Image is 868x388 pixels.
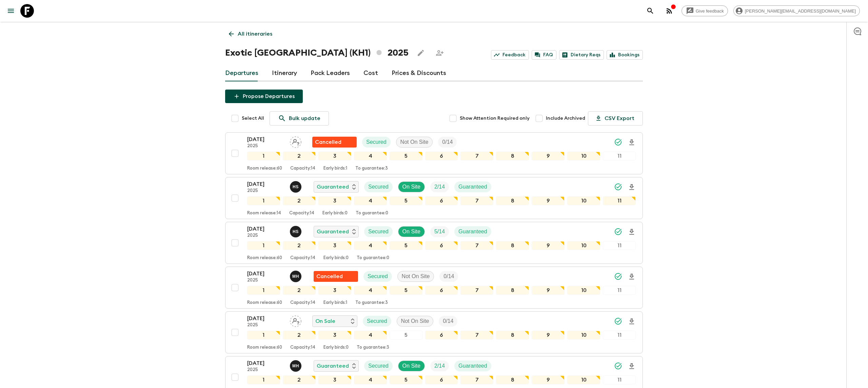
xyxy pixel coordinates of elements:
p: Guaranteed [317,228,349,236]
div: 3 [318,196,351,205]
div: 5 [390,375,422,384]
p: Early birds: 1 [323,300,347,306]
div: 3 [318,152,351,160]
a: Give feedback [682,5,728,16]
div: Flash Pack cancellation [314,271,358,282]
p: 2 / 14 [434,362,445,370]
div: 4 [354,331,387,339]
div: Secured [363,316,391,327]
div: 7 [460,286,493,295]
a: Itinerary [272,65,297,81]
svg: Synced Successfully [614,183,622,191]
p: [DATE] [247,225,284,233]
div: 4 [354,375,387,384]
div: 3 [318,241,351,250]
div: Secured [363,271,392,282]
p: 5 / 14 [434,228,445,236]
span: Assign pack leader [290,138,301,144]
div: 2 [283,375,316,384]
p: Guaranteed [458,183,487,191]
div: 2 [283,152,316,160]
svg: Download Onboarding [628,228,636,236]
div: 8 [496,152,529,160]
div: 11 [603,152,636,160]
span: Share this itinerary [433,46,447,60]
div: 2 [283,241,316,250]
p: Early birds: 1 [323,166,347,171]
p: 2025 [247,367,284,373]
svg: Download Onboarding [628,273,636,281]
p: To guarantee: 3 [355,300,388,306]
button: Propose Departures [225,90,303,103]
p: To guarantee: 0 [356,211,388,216]
p: Not On Site [400,138,429,146]
p: Room release: 60 [247,255,282,261]
p: Guaranteed [317,362,349,370]
div: 6 [425,286,458,295]
p: Room release: 60 [247,166,282,171]
button: CSV Export [588,111,643,125]
div: 10 [567,286,600,295]
a: All itineraries [225,27,276,41]
div: 7 [460,331,493,339]
svg: Download Onboarding [628,183,636,191]
div: 10 [567,375,600,384]
a: Feedback [491,50,529,60]
div: 3 [318,375,351,384]
svg: Download Onboarding [628,317,636,326]
button: MH [290,360,303,372]
div: Flash Pack cancellation [312,137,357,148]
div: 7 [460,196,493,205]
p: Not On Site [401,317,429,325]
div: 4 [354,152,387,160]
div: 9 [532,196,565,205]
span: Hong Sarou [290,183,303,189]
p: [DATE] [247,314,284,323]
div: 8 [496,196,529,205]
div: 8 [496,286,529,295]
p: [DATE] [247,135,284,143]
p: Room release: 14 [247,211,281,216]
p: Not On Site [402,272,430,280]
div: On Site [398,361,425,371]
div: 7 [460,152,493,160]
p: Early birds: 0 [323,255,349,261]
span: Assign pack leader [290,317,301,323]
p: Guaranteed [458,228,487,236]
div: 5 [390,196,422,205]
p: On Site [402,183,420,191]
div: 3 [318,286,351,295]
p: 2025 [247,323,284,328]
p: Secured [366,138,387,146]
p: To guarantee: 3 [357,345,389,350]
span: Mr. Heng Pringratana (Prefer name : James) [290,362,303,368]
div: Secured [364,226,393,237]
div: 9 [532,241,565,250]
div: 5 [390,241,422,250]
div: 11 [603,241,636,250]
div: 1 [247,241,280,250]
a: Departures [225,65,258,81]
div: 1 [247,286,280,295]
button: menu [4,4,18,18]
div: 1 [247,331,280,339]
div: On Site [398,226,425,237]
span: Show Attention Required only [460,115,530,122]
p: 2025 [247,233,284,238]
p: 0 / 14 [442,138,453,146]
a: Cost [363,65,378,81]
p: 2 / 14 [434,183,445,191]
p: Bulk update [289,114,320,122]
div: 9 [532,331,565,339]
svg: Synced Successfully [614,272,622,280]
button: [DATE]2025Hong SarouGuaranteedSecuredOn SiteTrip FillGuaranteed1234567891011Room release:60Capaci... [225,222,643,264]
button: Edit this itinerary [414,46,428,60]
div: Trip Fill [430,361,449,371]
p: 2025 [247,188,284,194]
div: 10 [567,241,600,250]
span: Select All [242,115,264,122]
div: 7 [460,375,493,384]
svg: Synced Successfully [614,228,622,236]
div: 9 [532,375,565,384]
p: Capacity: 14 [290,255,315,261]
